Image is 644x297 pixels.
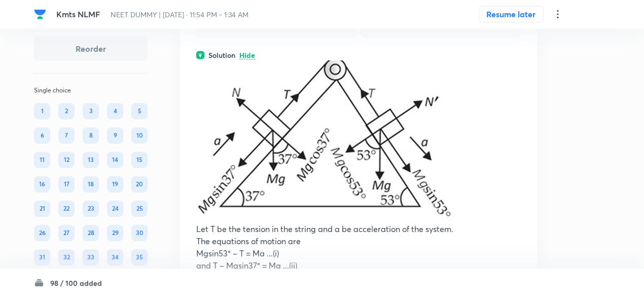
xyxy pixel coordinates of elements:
[196,51,204,59] img: solution.svg
[107,249,123,266] div: 34
[34,103,50,119] div: 1
[58,127,75,144] div: 7
[58,249,75,266] div: 32
[83,103,99,119] div: 3
[131,176,148,192] div: 20
[479,6,544,22] button: Resume later
[83,201,99,217] div: 23
[131,127,148,144] div: 10
[131,152,148,168] div: 15
[83,176,99,192] div: 18
[196,235,521,247] p: The equations of motion are
[107,201,123,217] div: 24
[58,201,75,217] div: 22
[131,103,148,119] div: 5
[34,86,148,95] p: Single choice
[107,103,123,119] div: 4
[56,9,100,19] span: Kmts NLMF
[196,247,521,259] p: Mgsin53° – T = Ma ...(i)
[34,201,50,217] div: 21
[239,52,255,59] p: Hide
[58,103,75,119] div: 2
[196,223,521,235] p: Let T be the tension in the string and a be acceleration of the system.
[34,8,46,20] img: Company Logo
[208,50,235,60] h6: Solution
[196,60,456,220] img: 07-06-22-08:59:45-AM
[107,176,123,192] div: 19
[34,152,50,168] div: 11
[34,8,48,20] a: Company Logo
[34,127,50,144] div: 6
[83,127,99,144] div: 8
[50,278,102,288] h6: 98 / 100 added
[107,127,123,144] div: 9
[58,225,75,241] div: 27
[58,176,75,192] div: 17
[131,225,148,241] div: 30
[34,176,50,192] div: 16
[34,249,50,266] div: 31
[34,225,50,241] div: 26
[131,249,148,266] div: 35
[107,152,123,168] div: 14
[131,201,148,217] div: 25
[34,37,148,61] button: Reorder
[196,259,521,272] p: and T – Mgsin37° = Ma ...(ii)
[83,152,99,168] div: 13
[58,152,75,168] div: 12
[83,225,99,241] div: 28
[107,225,123,241] div: 29
[83,249,99,266] div: 33
[111,10,248,19] span: NEET DUMMY | [DATE] · 11:54 PM - 1:34 AM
